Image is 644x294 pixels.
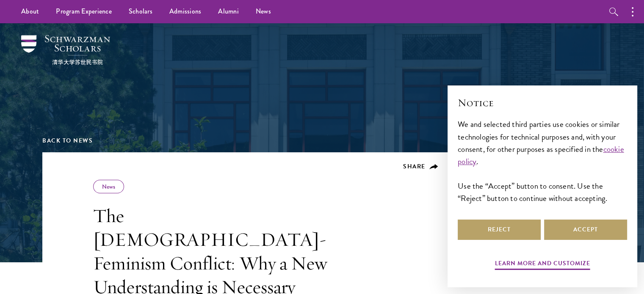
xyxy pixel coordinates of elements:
[21,35,110,65] img: Schwarzman Scholars
[458,118,627,204] div: We and selected third parties use cookies or similar technologies for technical purposes and, wit...
[458,96,627,110] h2: Notice
[544,220,627,240] button: Accept
[403,162,426,171] span: Share
[403,163,438,170] button: Share
[495,258,590,271] button: Learn more and customize
[42,136,93,145] a: Back to News
[458,220,541,240] button: Reject
[458,143,624,168] a: cookie policy
[102,182,115,191] a: News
